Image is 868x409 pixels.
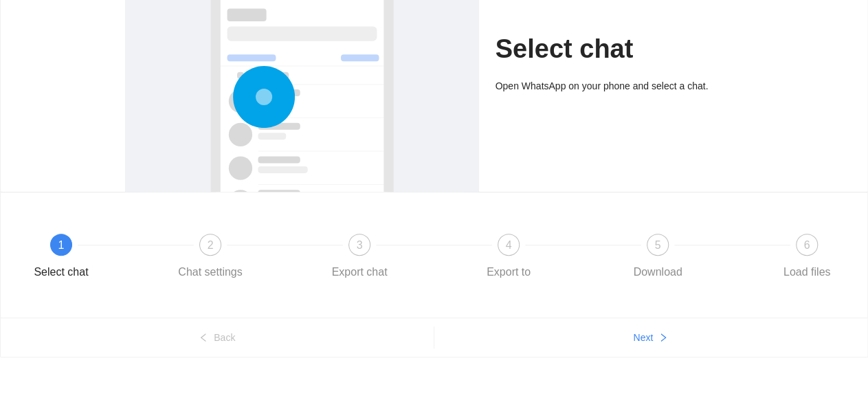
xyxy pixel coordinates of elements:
div: Open WhatsApp on your phone and select a chat. [496,78,744,93]
button: Nextright [434,327,868,349]
div: Chat settings [178,261,242,283]
div: Export chat [332,261,388,283]
div: Load files [783,261,831,283]
div: 4Export to [469,234,618,283]
span: 5 [655,239,661,251]
div: Download [633,261,682,283]
span: right [658,333,668,344]
div: 2Chat settings [170,234,320,283]
span: 1 [58,239,65,251]
span: 6 [804,239,810,251]
button: leftBack [1,327,434,349]
span: Next [633,330,653,345]
div: 6Load files [767,234,847,283]
span: 4 [506,239,512,251]
div: Select chat [34,261,88,283]
div: Export to [487,261,531,283]
span: 2 [208,239,214,251]
div: 1Select chat [21,234,170,283]
div: 3Export chat [320,234,469,283]
h1: Select chat [496,33,744,65]
span: 3 [357,239,363,251]
div: 5Download [618,234,767,283]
